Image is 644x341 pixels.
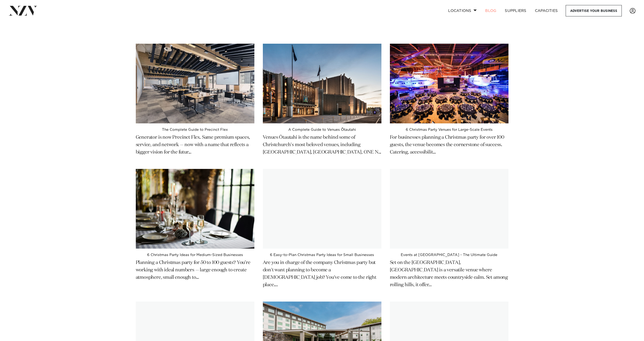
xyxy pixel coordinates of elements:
a: Advertise your business [566,5,622,16]
a: The Complete Guide to Precinct Flex The Complete Guide to Precinct Flex Generator is now Precinct... [136,44,254,163]
a: Events at Wainui Golf Club - The Ultimate Guide Events at [GEOGRAPHIC_DATA] - The Ultimate Guide ... [390,169,508,295]
h4: The Complete Guide to Precinct Flex [136,128,254,132]
p: Set on the [GEOGRAPHIC_DATA], [GEOGRAPHIC_DATA] is a versatile venue where modern architecture me... [390,257,508,289]
h4: A Complete Guide to Venues Ōtautahi [263,128,381,132]
a: 6 Christmas Party Ideas for Medium-Sized Businesses 6 Christmas Party Ideas for Medium-Sized Busi... [136,169,254,288]
a: 6 Christmas Party Venues for Large-Scale Events 6 Christmas Party Venues for Large-Scale Events F... [390,44,508,163]
a: Capacities [531,5,562,16]
a: BLOG [481,5,501,16]
a: SUPPLIERS [501,5,530,16]
img: 6 Christmas Party Venues for Large-Scale Events [390,44,508,123]
p: Venues Ōtautahi is the name behind some of Christchurch's most beloved venues, including [GEOGRAP... [263,132,381,156]
a: 6 Easy-to-Plan Christmas Party Ideas for Small Businesses 6 Easy-to-Plan Christmas Party Ideas fo... [263,169,381,295]
h4: 6 Christmas Party Venues for Large-Scale Events [390,128,508,132]
p: Are you in charge of the company Christmas party but don't want planning to become a [DEMOGRAPHIC... [263,257,381,289]
p: Planning a Christmas party for 50 to 100 guests? You’re working with ideal numbers — large enough... [136,257,254,281]
h4: Events at [GEOGRAPHIC_DATA] - The Ultimate Guide [390,253,508,257]
a: Locations [444,5,481,16]
h4: 6 Christmas Party Ideas for Medium-Sized Businesses [136,253,254,257]
p: For businesses planning a Christmas party for over 100 guests, the venue becomes the cornerstone ... [390,132,508,156]
img: nzv-logo.png [8,6,37,15]
img: 6 Christmas Party Ideas for Medium-Sized Businesses [136,169,254,249]
p: Generator is now Precinct Flex. Same premium spaces, service, and network — now with a name that ... [136,132,254,156]
img: A Complete Guide to Venues Ōtautahi [263,44,381,123]
h4: 6 Easy-to-Plan Christmas Party Ideas for Small Businesses [263,253,381,257]
img: The Complete Guide to Precinct Flex [136,44,254,123]
a: A Complete Guide to Venues Ōtautahi A Complete Guide to Venues Ōtautahi Venues Ōtautahi is the na... [263,44,381,163]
